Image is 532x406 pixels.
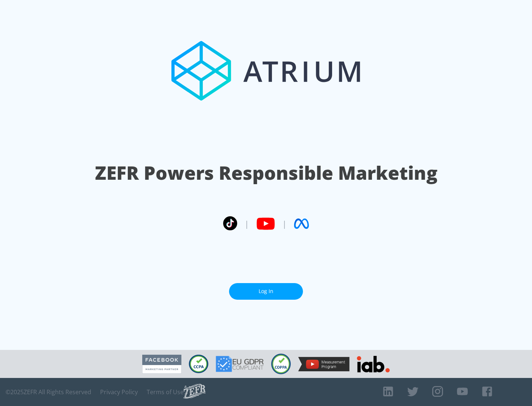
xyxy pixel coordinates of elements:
img: YouTube Measurement Program [298,357,349,371]
img: COPPA Compliant [271,354,291,374]
h1: ZEFR Powers Responsible Marketing [95,160,437,186]
img: GDPR Compliant [216,356,264,372]
span: © 2025 ZEFR All Rights Reserved [6,388,91,396]
img: CCPA Compliant [189,355,208,373]
span: | [245,218,249,229]
a: Privacy Policy [100,388,138,396]
img: Facebook Marketing Partner [142,355,181,374]
a: Log In [229,283,303,300]
a: Terms of Use [147,388,184,396]
span: | [282,218,287,229]
img: IAB [357,356,390,372]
